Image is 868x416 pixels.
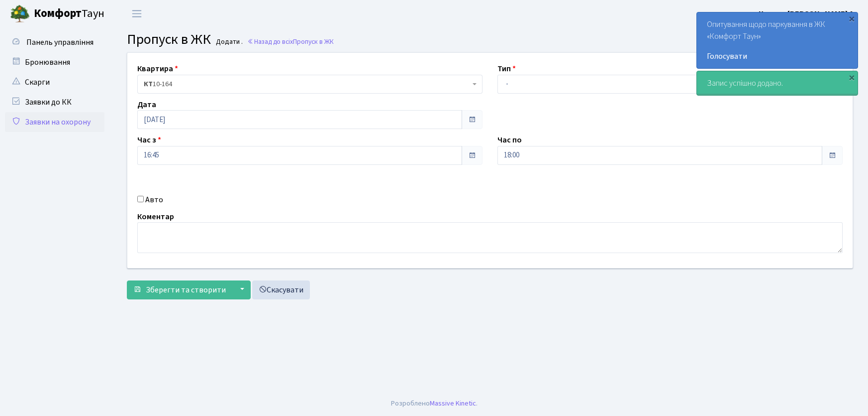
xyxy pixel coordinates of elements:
[146,284,226,295] span: Зберегти та створити
[5,32,104,52] a: Панель управління
[127,29,211,49] span: Пропуск в ЖК
[847,72,857,82] div: ×
[391,398,478,409] div: Розроблено .
[127,280,232,299] button: Зберегти та створити
[137,134,161,146] label: Час з
[137,210,174,222] label: Коментар
[144,79,470,89] span: <b>КТ</b>&nbsp;&nbsp;&nbsp;&nbsp;10-164
[26,37,94,48] span: Панель управління
[34,5,82,21] b: Комфорт
[847,13,857,23] div: ×
[5,112,104,132] a: Заявки на охорону
[430,398,476,409] a: Massive Kinetic
[214,38,243,46] small: Додати .
[34,5,104,22] span: Таун
[697,71,858,95] div: Запис успішно додано.
[137,63,178,75] label: Квартира
[497,63,516,75] label: Тип
[124,5,149,22] button: Переключити навігацію
[293,37,334,46] span: Пропуск в ЖК
[759,8,856,20] a: Цитрус [PERSON_NAME] А.
[144,79,153,89] b: КТ
[252,280,310,299] a: Скасувати
[759,8,856,19] b: Цитрус [PERSON_NAME] А.
[5,72,104,92] a: Скарги
[5,52,104,72] a: Бронювання
[247,37,334,46] a: Назад до всіхПропуск в ЖК
[137,98,156,110] label: Дата
[145,193,163,205] label: Авто
[707,50,848,62] a: Голосувати
[497,134,522,146] label: Час по
[137,75,482,94] span: <b>КТ</b>&nbsp;&nbsp;&nbsp;&nbsp;10-164
[697,12,858,68] div: Опитування щодо паркування в ЖК «Комфорт Таун»
[5,92,104,112] a: Заявки до КК
[10,4,30,24] img: logo.png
